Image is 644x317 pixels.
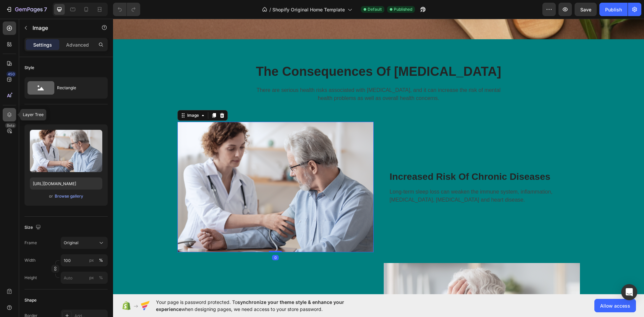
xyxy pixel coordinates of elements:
[30,130,102,172] img: preview-image
[30,177,102,190] input: https://example.com/image.jpg
[88,256,96,264] button: %
[61,254,108,266] input: px%
[156,299,344,312] span: synchronize your theme style & enhance your experience
[24,65,34,71] div: Style
[594,299,636,312] button: Allow access
[89,275,94,281] div: px
[64,240,78,246] span: Original
[5,123,16,128] div: Beta
[269,6,271,13] span: /
[24,223,42,232] div: Size
[3,3,50,16] button: 7
[97,274,105,282] button: px
[272,6,345,13] span: Shopify Original Home Template
[88,274,96,282] button: %
[159,236,166,242] div: 0
[137,67,394,84] p: There are serious health risks associated with [MEDICAL_DATA], and it can increase the risk of me...
[368,6,382,12] span: Default
[33,41,52,48] p: Settings
[57,80,98,96] div: Rectangle
[33,24,90,32] p: Image
[599,3,628,16] button: Publish
[113,3,140,16] div: Undo/Redo
[605,6,622,13] div: Publish
[24,111,48,120] div: Source
[99,257,103,263] div: %
[24,257,36,263] label: Width
[277,151,466,165] p: Increased Risk Of Chronic Diseases
[54,193,84,200] button: Browse gallery
[277,169,466,185] p: Long-term sleep loss can weaken the immune system, inflammation, [MEDICAL_DATA], [MEDICAL_DATA] a...
[621,284,637,300] div: Open Intercom Messenger
[156,299,370,313] span: Your page is password protected. To when designing pages, we need access to your store password.
[575,3,597,16] button: Save
[394,6,412,12] span: Published
[61,272,108,284] input: px%
[66,41,89,48] p: Advanced
[97,256,105,264] button: px
[89,257,94,263] div: px
[600,302,630,309] span: Allow access
[580,7,591,12] span: Save
[44,5,47,13] p: 7
[64,103,261,233] img: Alt Image
[24,240,37,246] label: Frame
[99,275,103,281] div: %
[6,71,16,77] div: 450
[24,297,37,303] div: Shape
[24,275,37,281] label: Height
[113,19,644,294] iframe: Design area
[73,94,87,100] div: Image
[61,237,108,249] button: Original
[49,192,53,200] span: or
